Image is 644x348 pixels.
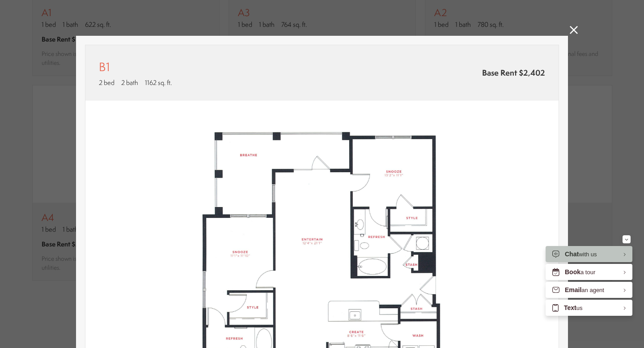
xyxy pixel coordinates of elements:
[99,59,110,76] p: B1
[121,78,138,87] span: 2 bath
[482,67,545,78] span: Base Rent $2,402
[99,78,114,87] span: 2 bed
[145,78,172,87] span: 1162 sq. ft.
